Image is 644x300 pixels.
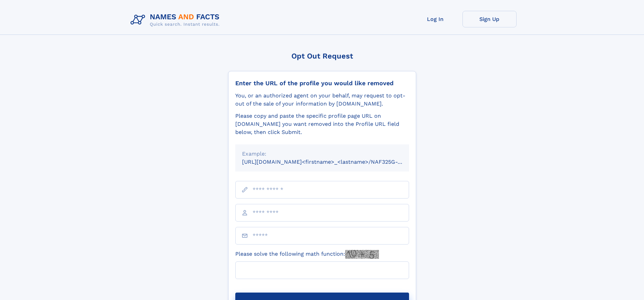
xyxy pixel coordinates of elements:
[462,11,517,27] a: Sign Up
[408,11,462,27] a: Log In
[242,159,422,165] small: [URL][DOMAIN_NAME]<firstname>_<lastname>/NAF325G-xxxxxxxx
[235,79,409,87] div: Enter the URL of the profile you would like removed
[228,52,416,60] div: Opt Out Request
[242,150,402,158] div: Example:
[235,250,379,259] label: Please solve the following math function:
[128,11,225,29] img: Logo Names and Facts
[235,92,409,108] div: You, or an authorized agent on your behalf, may request to opt-out of the sale of your informatio...
[235,112,409,136] div: Please copy and paste the specific profile page URL on [DOMAIN_NAME] you want removed into the Pr...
